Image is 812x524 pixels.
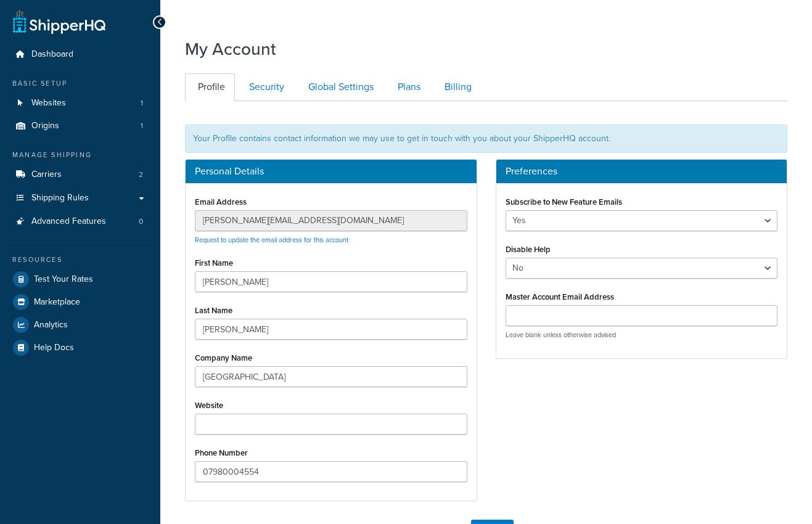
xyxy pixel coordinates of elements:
li: Origins [9,115,151,137]
h3: Personal Details [195,166,467,177]
label: Disable Help [506,245,551,254]
label: Phone Number [195,448,248,457]
p: Leave blank unless otherwise advised [506,330,778,340]
a: Help Docs [9,337,151,359]
label: Website [195,401,223,410]
span: Test Your Rates [34,274,93,285]
a: Request to update the email address for this account [195,235,348,245]
a: Billing [432,73,482,101]
a: Carriers 2 [9,163,151,186]
span: 1 [141,98,143,108]
a: Test Your Rates [9,268,151,290]
span: 2 [139,170,143,180]
span: Websites [31,98,66,108]
label: Company Name [195,353,252,362]
a: Global Settings [295,73,383,101]
a: Websites 1 [9,92,151,115]
span: Advanced Features [31,216,106,227]
h3: Preferences [506,166,778,177]
span: 1 [141,121,143,131]
a: Plans [385,73,430,101]
a: Marketplace [9,291,151,313]
span: Marketplace [34,297,80,308]
label: First Name [195,258,233,268]
a: Security [236,73,294,101]
li: Websites [9,92,151,115]
div: Basic Setup [9,78,151,89]
div: Manage Shipping [9,150,151,160]
a: Dashboard [9,43,151,66]
label: Last Name [195,306,232,315]
a: Analytics [9,314,151,336]
a: Origins 1 [9,115,151,137]
a: ShipperHQ Home [13,9,105,34]
a: Profile [185,73,235,101]
span: Carriers [31,170,62,180]
li: Advanced Features [9,210,151,233]
a: Shipping Rules [9,187,151,210]
label: Master Account Email Address [506,292,614,301]
li: Carriers [9,163,151,186]
div: Your Profile contains contact information we may use to get in touch with you about your ShipperH... [185,125,787,153]
span: Shipping Rules [31,193,89,203]
h1: My Account [185,37,276,61]
span: Dashboard [31,49,73,60]
span: 0 [139,216,143,227]
label: Subscribe to New Feature Emails [506,197,622,207]
span: Origins [31,121,59,131]
label: Email Address [195,197,247,207]
div: Resources [9,255,151,265]
a: Advanced Features 0 [9,210,151,233]
span: Analytics [34,320,68,330]
span: Help Docs [34,343,74,353]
